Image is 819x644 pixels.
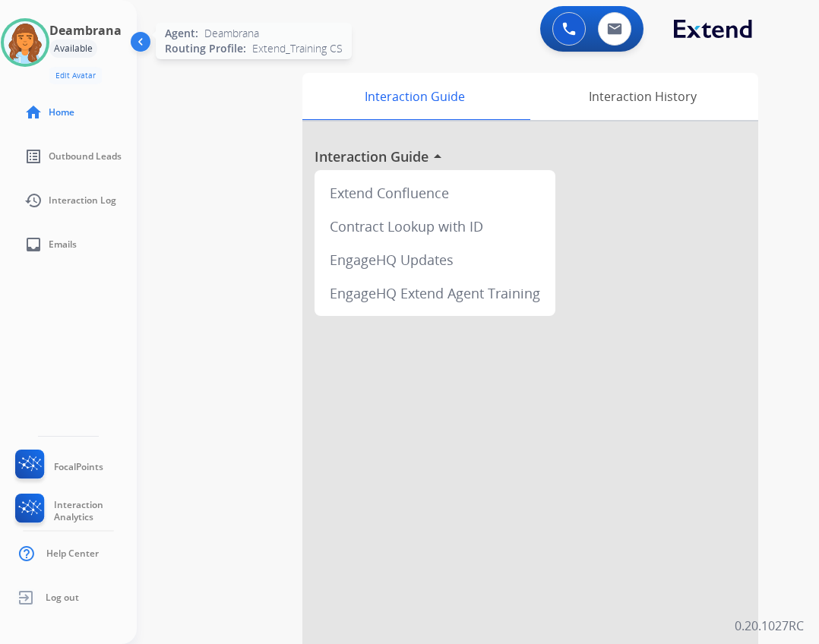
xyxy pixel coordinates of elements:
[302,73,526,120] div: Interaction Guide
[46,592,79,604] span: Log out
[526,73,758,120] div: Interaction History
[24,235,43,254] mat-icon: inbox
[252,41,343,56] span: Extend_Training CS
[54,461,103,473] span: FocalPoints
[165,26,198,41] span: Agent:
[204,26,259,41] span: Deambrana
[321,176,549,210] div: Extend Confluence
[49,238,77,251] span: Emails
[321,276,549,310] div: EngageHQ Extend Agent Training
[49,67,102,84] button: Edit Avatar
[4,21,46,64] img: avatar
[321,210,549,243] div: Contract Lookup with ID
[735,617,804,635] p: 0.20.1027RC
[54,499,137,523] span: Interaction Analytics
[12,494,137,529] a: Interaction Analytics
[49,194,116,207] span: Interaction Log
[12,450,103,485] a: FocalPoints
[49,150,122,163] span: Outbound Leads
[24,191,43,210] mat-icon: history
[49,21,122,39] h3: Deambrana
[321,243,549,276] div: EngageHQ Updates
[24,103,43,122] mat-icon: home
[46,548,99,560] span: Help Center
[165,41,246,56] span: Routing Profile:
[49,106,74,118] span: Home
[49,39,97,58] div: Available
[24,147,43,166] mat-icon: list_alt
